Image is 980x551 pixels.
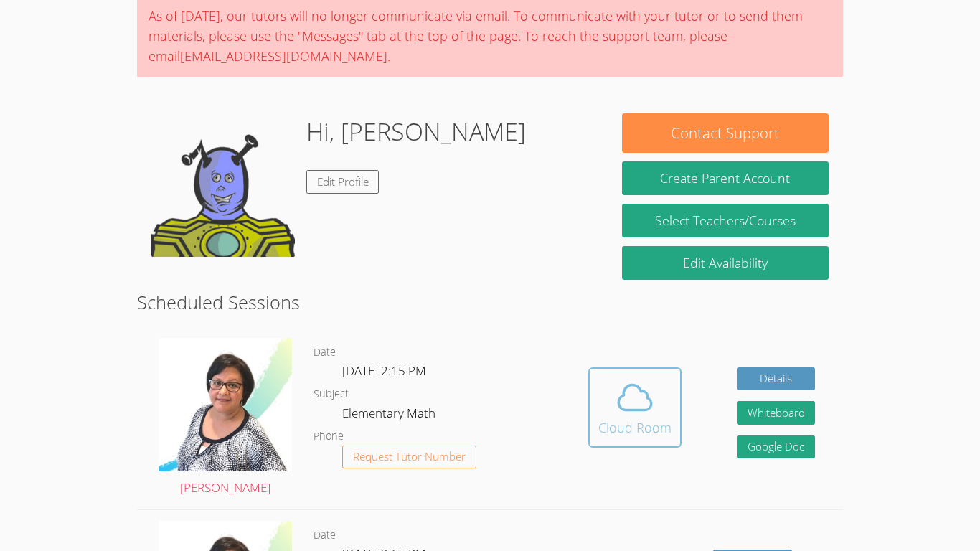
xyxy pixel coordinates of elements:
button: Whiteboard [737,401,816,425]
span: Request Tutor Number [353,451,466,462]
a: [PERSON_NAME] [159,338,292,499]
dd: Elementary Math [342,403,438,428]
a: Select Teachers/Courses [622,204,829,237]
a: Google Doc [737,435,816,459]
h2: Scheduled Sessions [137,288,843,316]
button: Contact Support [622,113,829,153]
dt: Date [314,527,336,545]
a: Details [737,367,816,391]
dt: Date [314,344,336,362]
img: avatar.png [159,338,292,471]
button: Cloud Room [588,367,682,448]
button: Request Tutor Number [342,446,476,469]
dt: Phone [314,428,344,446]
img: default.png [151,113,295,257]
span: [DATE] 2:15 PM [342,362,426,379]
button: Create Parent Account [622,161,829,195]
a: Edit Profile [306,170,380,194]
h1: Hi, [PERSON_NAME] [306,113,526,150]
div: Cloud Room [598,418,672,438]
dt: Subject [314,385,349,403]
a: Edit Availability [622,246,829,280]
